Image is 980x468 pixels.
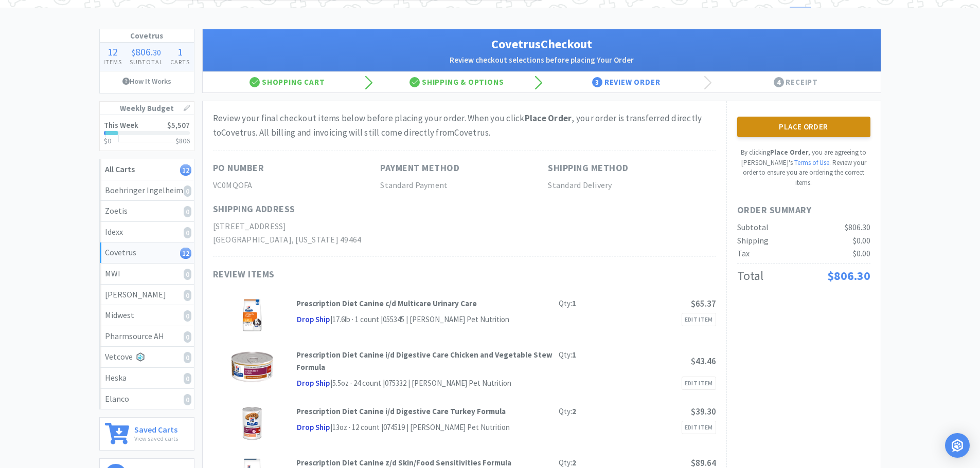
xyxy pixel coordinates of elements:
strong: 2 [572,406,576,416]
strong: 1 [572,298,576,308]
span: 12 [108,45,118,58]
h6: Saved Carts [134,423,178,434]
span: Drop Ship [296,421,330,434]
h3: $ [175,137,190,144]
div: Qty: [559,297,576,310]
h1: Covetrus [100,29,194,43]
div: Open Intercom Messenger [945,433,970,458]
h2: Standard Payment [380,179,548,192]
h1: Payment Method [380,161,459,176]
a: This Week$5,507$0$806 [100,115,194,151]
div: Boehringer Ingelheim [105,184,189,197]
div: Covetrus [105,246,189,259]
div: Vetcove [105,350,189,364]
a: Terms of Use [794,158,829,167]
span: $806.30 [827,268,870,284]
a: Elanco0 [100,389,194,409]
img: 3e39d30c43664d9899ff9711fcdc9c48_419403.png [239,405,265,441]
i: 0 [184,331,191,343]
a: Boehringer Ingelheim0 [100,180,194,201]
a: Edit Item [682,377,716,390]
h1: Order Summary [737,203,870,218]
div: Shipping & Options [372,72,542,92]
p: View saved carts [134,434,178,443]
span: 3 [592,77,602,87]
h1: Covetrus Checkout [213,34,870,54]
span: $806.30 [845,222,870,232]
div: Qty: [559,405,576,418]
div: | 074519 | [PERSON_NAME] Pet Nutrition [380,421,510,434]
h4: Subtotal [126,57,167,67]
strong: Place Order [525,113,572,124]
strong: Prescription Diet Canine z/d Skin/Food Sensitivities Formula [296,458,511,467]
div: Review Order [542,72,711,92]
h1: Weekly Budget [100,102,194,115]
div: Review your final checkout items below before placing your order. When you click , your order is ... [213,111,716,139]
i: 0 [184,373,191,384]
i: 0 [184,185,191,197]
span: $0 [104,136,111,145]
h2: VC0MQOFA [213,179,381,192]
strong: 2 [572,458,576,467]
div: Total [737,266,763,286]
span: 30 [153,47,161,58]
div: Tax [737,247,750,260]
a: How It Works [100,71,194,91]
strong: Prescription Diet Canine i/d Digestive Care Turkey Formula [296,406,506,416]
div: | 075332 | [PERSON_NAME] Pet Nutrition [381,377,511,389]
div: Qty: [559,349,576,361]
div: Shopping Cart [203,72,372,92]
strong: 1 [572,350,576,360]
i: 0 [184,394,191,405]
img: 7d3293738cdd4d278cb9e2dfc1922b01_39404.png [240,297,263,333]
h1: Shipping Address [213,202,295,217]
div: Pharmsource AH [105,330,189,343]
h4: Carts [167,57,194,67]
strong: All Carts [105,164,135,174]
div: . [126,47,167,57]
a: Covetrus12 [100,242,194,264]
span: | 13oz · 12 count [330,422,380,432]
i: 0 [184,227,191,238]
a: Vetcove0 [100,347,194,368]
a: Edit Item [682,313,716,326]
h2: This Week [104,121,138,129]
p: By clicking , you are agreeing to [PERSON_NAME]'s . Review your order to ensure you are ordering ... [737,147,870,188]
span: $0.00 [853,235,870,246]
strong: Prescription Diet Canine i/d Digestive Care Chicken and Vegetable Stew Formula [296,350,553,372]
div: Shipping [737,234,769,248]
span: $5,507 [167,120,190,130]
div: Receipt [711,72,881,92]
h1: Review Items [213,267,522,282]
div: Subtotal [737,221,769,234]
h2: Review checkout selections before placing Your Order [213,54,870,66]
img: 301a607c3ebe4205ada325e7dac15e61_462201.png [227,349,277,385]
i: 0 [184,310,191,322]
h4: Items [100,57,126,67]
div: Midwest [105,309,189,322]
h2: [STREET_ADDRESS] [213,220,381,233]
i: 12 [180,248,191,259]
i: 12 [180,164,191,176]
a: Edit Item [682,421,716,434]
i: 0 [184,269,191,280]
div: [PERSON_NAME] [105,288,189,302]
div: Elanco [105,392,189,406]
strong: Prescription Diet Canine c/d Multicare Urinary Care [296,298,477,308]
i: 0 [184,206,191,217]
a: Zoetis0 [100,201,194,222]
a: Pharmsource AH0 [100,326,194,347]
strong: Place Order [770,148,808,157]
a: [PERSON_NAME]0 [100,285,194,306]
a: Saved CartsView saved carts [99,417,194,451]
span: $43.46 [691,355,716,367]
i: 0 [184,290,191,301]
span: Drop Ship [296,377,330,390]
h1: PO Number [213,161,264,176]
div: MWI [105,267,189,280]
i: 0 [184,352,191,363]
a: Idexx0 [100,222,194,243]
span: $65.37 [691,298,716,309]
div: | 055345 | [PERSON_NAME] Pet Nutrition [379,313,509,326]
button: Place Order [737,117,870,137]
